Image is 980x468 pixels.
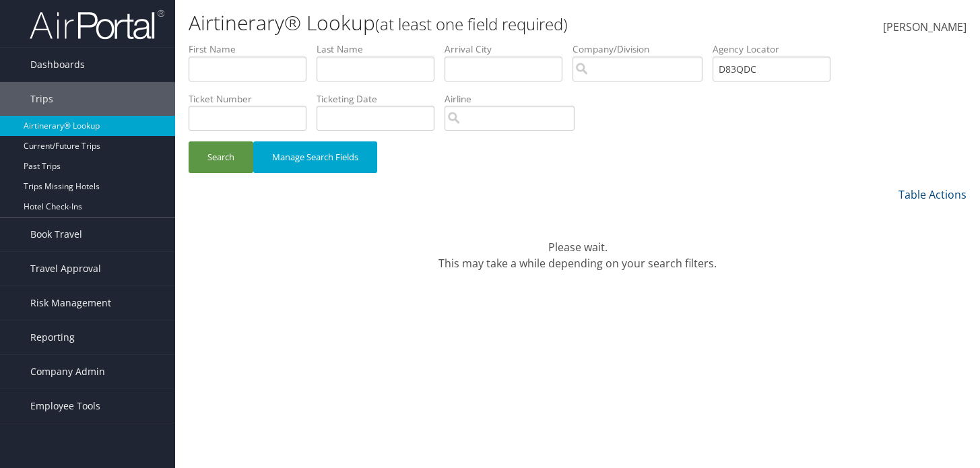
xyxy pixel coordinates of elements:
label: Ticketing Date [317,92,445,106]
label: Ticket Number [189,92,317,106]
div: Please wait. This may take a while depending on your search filters. [189,223,967,271]
button: Search [189,141,253,173]
a: [PERSON_NAME] [883,7,967,48]
small: (at least one field required) [375,13,568,35]
span: Reporting [30,321,75,354]
a: Table Actions [899,187,967,202]
h1: Airtinerary® Lookup [189,9,707,37]
span: Risk Management [30,286,111,320]
span: Company Admin [30,355,105,389]
span: Employee Tools [30,389,100,423]
img: airportal-logo.png [30,9,164,40]
label: Company/Division [573,42,713,56]
span: Trips [30,82,53,116]
span: Dashboards [30,48,85,81]
label: Airline [445,92,585,106]
span: [PERSON_NAME] [883,20,967,34]
label: Arrival City [445,42,573,56]
button: Manage Search Fields [253,141,377,173]
label: Last Name [317,42,445,56]
span: Book Travel [30,218,82,251]
label: Agency Locator [713,42,841,56]
span: Travel Approval [30,252,101,286]
label: First Name [189,42,317,56]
